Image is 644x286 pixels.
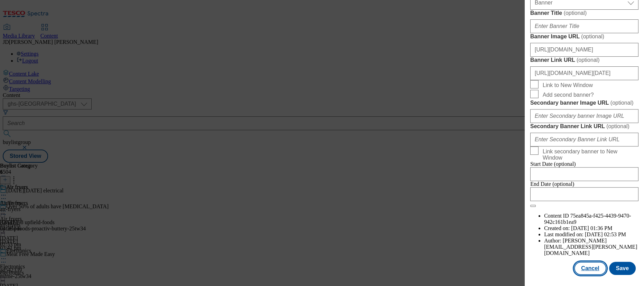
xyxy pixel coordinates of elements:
label: Secondary Banner Link URL [530,123,638,130]
input: Enter Secondary banner Image URL [530,109,638,123]
span: End Date (optional) [530,181,574,187]
input: Enter Date [530,187,638,201]
span: [DATE] 01:36 PM [571,225,612,231]
li: Content ID [544,213,638,225]
button: Save [609,262,636,275]
li: Created on: [544,225,638,231]
input: Enter Banner Image URL [530,43,638,57]
span: ( optional ) [564,10,587,16]
input: Enter Banner Title [530,19,638,33]
span: [PERSON_NAME][EMAIL_ADDRESS][PERSON_NAME][DOMAIN_NAME] [544,238,637,256]
span: [DATE] 02:53 PM [585,231,626,237]
span: Link secondary banner to New Window [543,149,636,161]
input: Enter Date [530,167,638,181]
span: Start Date (optional) [530,161,576,167]
label: Secondary banner Image URL [530,99,638,106]
input: Enter Secondary Banner Link URL [530,133,638,146]
span: 75ea845a-f425-4439-9470-942c161b1ea9 [544,213,631,225]
button: Cancel [574,262,606,275]
li: Last modified on: [544,231,638,238]
input: Enter Banner Link URL [530,66,638,80]
span: ( optional ) [581,34,604,39]
span: Add second banner? [543,92,594,98]
span: Link to New Window [543,82,593,88]
label: Banner Image URL [530,33,638,40]
span: ( optional ) [577,57,600,63]
li: Author: [544,238,638,256]
span: ( optional ) [610,100,634,106]
label: Banner Title [530,10,638,17]
span: ( optional ) [606,123,629,129]
label: Banner Link URL [530,57,638,64]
